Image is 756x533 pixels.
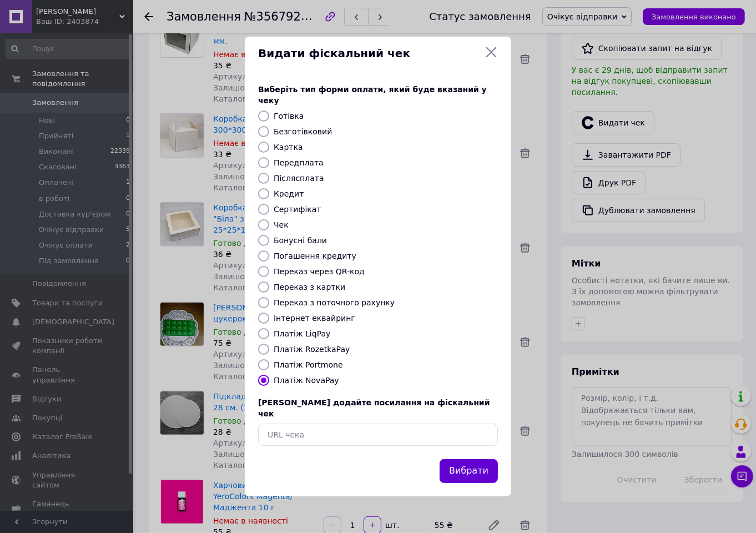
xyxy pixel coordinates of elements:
[258,424,498,446] input: URL чека
[274,112,304,120] label: Готівка
[274,220,289,229] label: Чек
[274,345,350,354] label: Платіж RozetkaPay
[274,143,303,152] label: Картка
[274,127,332,136] label: Безготівковий
[274,252,356,260] label: Погашення кредиту
[274,267,365,276] label: Переказ через QR-код
[274,360,343,369] label: Платіж Portmone
[274,314,355,323] label: Інтернет еквайринг
[258,398,490,418] span: [PERSON_NAME] додайте посилання на фіскальний чек
[274,236,327,245] label: Бонусні бали
[440,459,498,483] button: Вибрати
[274,329,330,338] label: Платіж LiqPay
[258,46,480,62] span: Видати фіскальний чек
[274,158,324,167] label: Передплата
[274,205,321,214] label: Сертифікат
[274,298,395,307] label: Переказ з поточного рахунку
[274,283,345,291] label: Переказ з картки
[274,189,304,198] label: Кредит
[258,85,487,105] span: Виберіть тип форми оплати, який буде вказаний у чеку
[274,174,324,183] label: Післясплата
[274,376,339,385] label: Платіж NovaPay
